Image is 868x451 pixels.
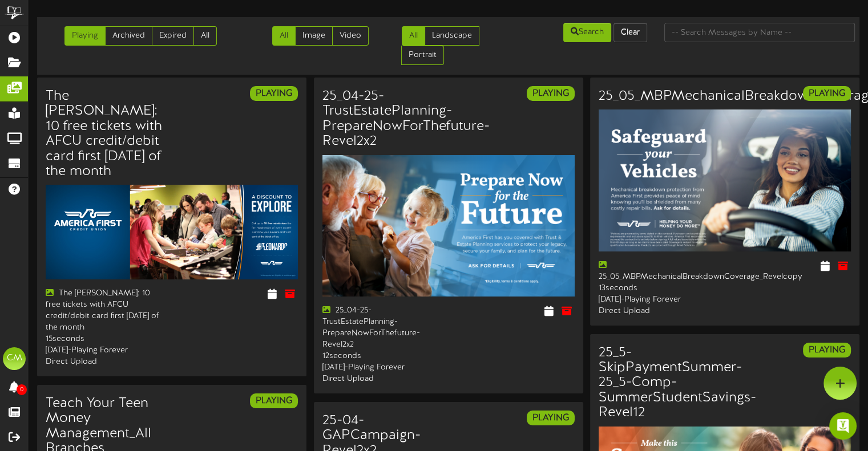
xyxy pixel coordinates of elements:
[64,26,106,46] a: Playing
[425,26,479,46] a: Landscape
[664,23,855,42] input: -- Search Messages by Name --
[829,412,857,440] div: Open Intercom Messenger
[563,23,611,42] button: Search
[332,26,369,46] a: Video
[322,305,440,351] div: 25_04-25-TrustEstatePlanning-PrepareNowForThefuture-Revel2x2
[46,345,163,356] div: [DATE] - Playing Forever
[613,23,647,42] button: Clear
[105,26,152,46] a: Archived
[322,351,440,362] div: 12 seconds
[46,356,163,368] div: Direct Upload
[46,185,298,279] img: 66e518ac-ecc4-42fa-9790-ab2c23b314f821_theleonardo_revel_3x2.jpg
[256,396,292,406] strong: PLAYING
[532,88,569,99] strong: PLAYING
[599,346,756,421] h3: 25_5-SkipPaymentSummer-25_5-Comp-SummerStudentSavings-Revel12
[46,288,163,334] div: The [PERSON_NAME]: 10 free tickets with AFCU credit/debit card first [DATE] of the month
[532,413,569,423] strong: PLAYING
[256,88,292,99] strong: PLAYING
[599,306,716,317] div: Direct Upload
[809,88,845,99] strong: PLAYING
[272,26,296,46] a: All
[152,26,194,46] a: Expired
[17,384,27,395] span: 0
[46,334,163,345] div: 15 seconds
[322,89,490,149] h3: 25_04-25-TrustEstatePlanning-PrepareNowForThefuture-Revel2x2
[402,26,425,46] a: All
[599,294,716,306] div: [DATE] - Playing Forever
[322,373,440,385] div: Direct Upload
[295,26,333,46] a: Image
[599,260,716,283] div: 25_05_MBPMechanicalBreakdownCoverage_Revelcopy
[599,109,851,251] img: a9906387-64cc-4663-bcbb-7290b8c619fb.png
[809,345,845,355] strong: PLAYING
[3,347,26,370] div: CM
[322,155,575,297] img: f4a9389c-99d1-4bc7-9b9e-b7aa6cce6505.png
[599,283,716,294] div: 13 seconds
[193,26,217,46] a: All
[46,89,163,179] h3: The [PERSON_NAME]: 10 free tickets with AFCU credit/debit card first [DATE] of the month
[401,46,444,65] a: Portrait
[322,362,440,373] div: [DATE] - Playing Forever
